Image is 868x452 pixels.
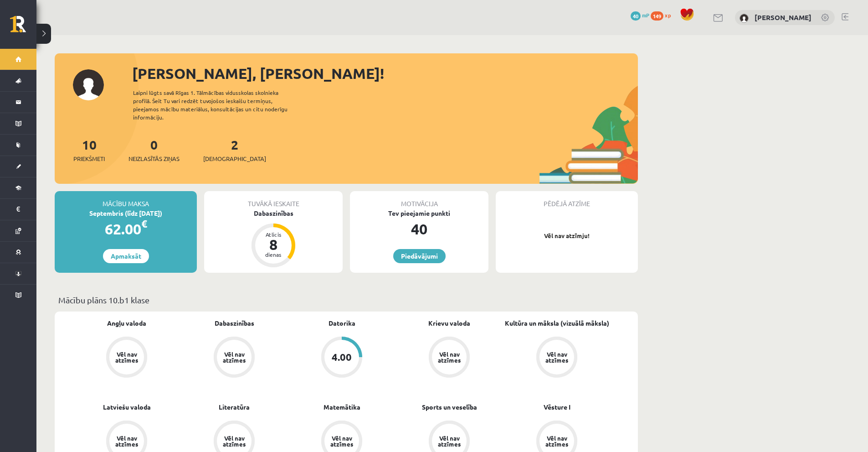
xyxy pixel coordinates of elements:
a: 0Neizlasītās ziņas [128,136,180,163]
a: Datorika [329,318,355,328]
a: 4.00 [288,337,395,379]
span: € [141,217,147,230]
span: [DEMOGRAPHIC_DATA] [203,154,266,163]
a: Latviešu valoda [103,402,151,412]
div: 40 [350,218,488,240]
div: Vēl nav atzīmes [544,351,570,363]
div: Pēdējā atzīme [496,191,638,208]
div: Septembris (līdz [DATE]) [55,208,197,218]
div: [PERSON_NAME], [PERSON_NAME]! [132,62,638,84]
a: Matemātika [324,402,360,412]
span: Priekšmeti [73,154,105,163]
a: 149 xp [651,11,675,19]
div: Mācību maksa [55,191,197,208]
div: 4.00 [332,352,352,362]
a: Vēl nav atzīmes [395,337,503,379]
span: xp [665,11,671,19]
a: Kultūra un māksla (vizuālā māksla) [505,318,609,328]
span: 149 [651,11,663,21]
a: Piedāvājumi [393,249,446,263]
div: Vēl nav atzīmes [437,435,462,447]
div: Tev pieejamie punkti [350,208,488,218]
a: Vēl nav atzīmes [73,337,180,379]
span: mP [642,11,649,19]
div: Vēl nav atzīmes [221,435,247,447]
a: Literatūra [219,402,250,412]
div: Tuvākā ieskaite [204,191,343,208]
a: Sports un veselība [422,402,477,412]
a: Krievu valoda [428,318,470,328]
div: Vēl nav atzīmes [437,351,462,363]
p: Vēl nav atzīmju! [500,231,633,240]
a: 10Priekšmeti [73,136,105,163]
a: Dabaszinības Atlicis 8 dienas [204,208,343,269]
a: Vēl nav atzīmes [503,337,611,379]
div: Laipni lūgts savā Rīgas 1. Tālmācības vidusskolas skolnieka profilā. Šeit Tu vari redzēt tuvojošo... [133,88,303,121]
a: Vēsture I [544,402,570,412]
span: 40 [631,11,641,21]
div: 8 [260,237,287,252]
a: 40 mP [631,11,649,19]
a: 2[DEMOGRAPHIC_DATA] [203,136,266,163]
a: [PERSON_NAME] [755,13,812,22]
a: Vēl nav atzīmes [180,337,288,379]
div: Motivācija [350,191,488,208]
a: Apmaksāt [103,249,149,263]
div: 62.00 [55,218,197,240]
span: Neizlasītās ziņas [128,154,180,163]
img: Stepans Grigorjevs [740,14,749,23]
a: Dabaszinības [215,318,254,328]
div: Vēl nav atzīmes [114,351,139,363]
div: Vēl nav atzīmes [544,435,570,447]
div: dienas [260,252,287,257]
p: Mācību plāns 10.b1 klase [58,294,634,306]
div: Atlicis [260,232,287,237]
div: Vēl nav atzīmes [221,351,247,363]
div: Vēl nav atzīmes [114,435,139,447]
a: Angļu valoda [107,318,146,328]
div: Vēl nav atzīmes [329,435,354,447]
a: Rīgas 1. Tālmācības vidusskola [10,16,36,39]
div: Dabaszinības [204,208,343,218]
